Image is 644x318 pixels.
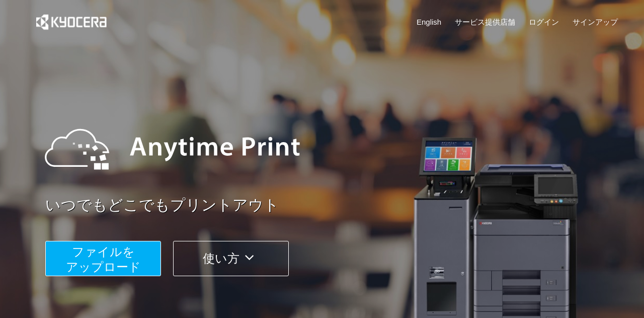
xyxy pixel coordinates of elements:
button: ファイルを​​アップロード [45,241,161,276]
span: ファイルを ​​アップロード [66,245,141,274]
a: サインアップ [573,17,618,27]
a: サービス提供店舗 [455,17,515,27]
a: いつでもどこでもプリントアウト [45,195,624,216]
a: ログイン [529,17,559,27]
a: English [417,17,441,27]
button: 使い方 [173,241,289,276]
